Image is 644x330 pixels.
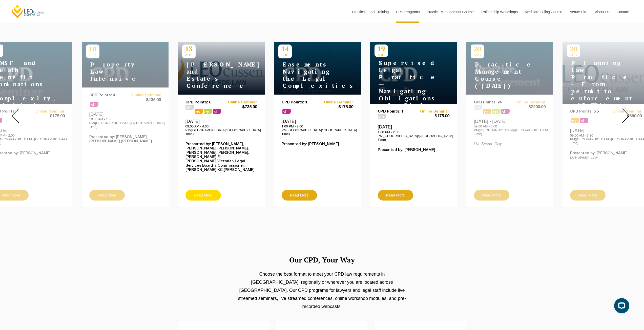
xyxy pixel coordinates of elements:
[282,142,353,146] p: Presented by: [PERSON_NAME]
[185,190,221,201] a: Read More
[317,100,353,105] a: Online Seminar
[204,109,212,114] span: ps
[591,1,613,23] a: About Us
[213,109,221,114] span: sl
[278,45,292,53] p: 14
[613,1,633,23] a: Contact
[282,124,353,136] p: 1:00 PM - 2:00 PM([GEOGRAPHIC_DATA]/[GEOGRAPHIC_DATA] Time)
[375,45,388,53] p: 19
[423,1,477,23] a: Practice Management Course
[413,109,449,114] a: Online Seminar
[378,148,449,152] p: Presented by: [PERSON_NAME]
[622,108,630,123] img: Next
[235,270,409,311] p: Choose the best format to meet your CPD law requirements in [GEOGRAPHIC_DATA], regionally or wher...
[185,124,257,136] p: 09:00 AM - 4:00 PM([GEOGRAPHIC_DATA]/[GEOGRAPHIC_DATA] Time)
[278,61,342,89] h4: Easements - Navigating the Legal Complexities
[12,108,19,123] img: Prev
[378,124,449,141] div: [DATE]
[278,53,292,57] span: AUG
[178,254,466,266] h2: Our CPD, Your Way
[392,1,423,23] a: CPD Programs
[521,1,566,23] a: Medicare Billing Course
[610,296,631,317] iframe: LiveChat chat widget
[413,114,449,119] span: $175.00
[378,109,414,114] p: CPD Points: 1
[375,59,438,109] h4: Supervised Legal Practice — Navigating Obligations and Risks
[282,190,317,201] a: Read More
[348,1,392,23] a: Practical Legal Training
[375,53,388,57] span: AUG
[282,109,291,114] span: sl
[282,100,318,105] p: CPD Points: 1
[477,1,521,23] a: Traineeship Workshops
[378,114,386,119] span: pm
[11,4,45,18] a: [PERSON_NAME] Centre for Law
[185,119,257,136] div: [DATE]
[282,119,353,136] div: [DATE]
[195,109,203,114] span: ps
[378,130,449,142] p: 1:00 PM - 2:00 PM([GEOGRAPHIC_DATA]/[GEOGRAPHIC_DATA] Time)
[221,105,257,110] span: $735.00
[185,105,194,110] span: pm
[185,142,257,172] p: Presented by: [PERSON_NAME],[PERSON_NAME],[PERSON_NAME],[PERSON_NAME],[PERSON_NAME],[PERSON_NAME]...
[185,100,221,105] p: CPD Points: 6
[182,45,196,53] p: 13
[182,53,196,57] span: AUG
[221,100,257,105] a: Online Seminar
[182,61,245,89] h4: [PERSON_NAME] and Estates Conference
[378,190,413,201] a: Read More
[317,105,353,110] span: $175.00
[566,1,591,23] a: Venue Hire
